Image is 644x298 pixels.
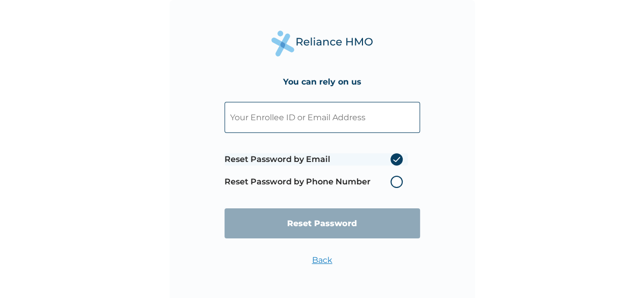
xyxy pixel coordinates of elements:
span: Password reset method [225,148,408,193]
input: Your Enrollee ID or Email Address [225,102,420,133]
label: Reset Password by Email [225,153,408,166]
input: Reset Password [225,208,420,238]
a: Back [312,255,332,265]
label: Reset Password by Phone Number [225,176,408,188]
h4: You can rely on us [283,77,361,87]
img: Reliance Health's Logo [271,31,373,57]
